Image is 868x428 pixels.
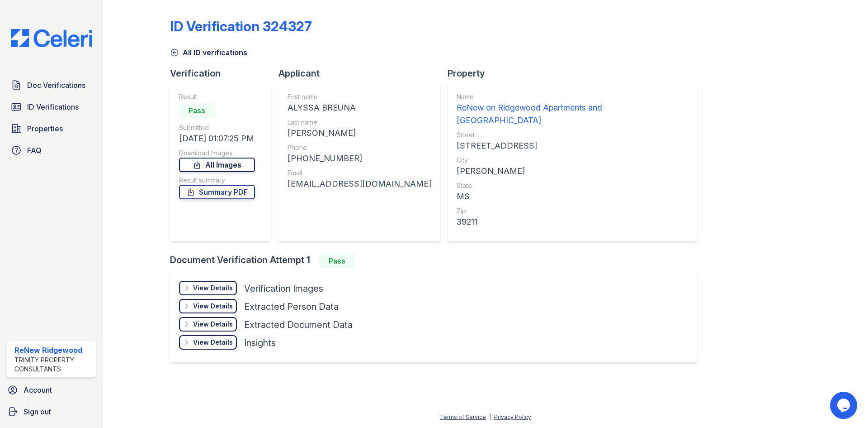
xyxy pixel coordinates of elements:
[179,158,255,172] a: All Images
[27,123,63,134] span: Properties
[288,101,431,114] div: ALYSSA BREUNA
[440,414,486,420] a: Terms of Service
[179,123,255,132] div: Submitted
[244,300,339,313] div: Extracted Person Data
[7,76,96,94] a: Doc Verifications
[830,392,859,419] iframe: chat widget
[278,67,448,80] div: Applicant
[14,345,92,356] div: ReNew Ridgewood
[457,181,688,190] div: State
[457,165,688,178] div: [PERSON_NAME]
[179,103,215,118] div: Pass
[244,318,353,331] div: Extracted Document Data
[24,406,51,417] span: Sign out
[193,302,233,311] div: View Details
[179,149,255,158] div: Download Images
[244,282,323,295] div: Verification Images
[193,338,233,347] div: View Details
[288,143,431,152] div: Phone
[288,118,431,127] div: Last name
[4,403,99,421] a: Sign out
[170,67,278,80] div: Verification
[179,176,255,185] div: Result summary
[4,29,99,47] img: CE_Logo_Blue-a8612792a0a2168367f1c8372b55b34899dd931a85d93a1a3d3e32e68fde9ad4.png
[27,145,42,156] span: FAQ
[489,414,491,420] div: |
[288,168,431,178] div: Email
[27,101,79,112] span: ID Verifications
[288,178,431,190] div: [EMAIL_ADDRESS][DOMAIN_NAME]
[457,130,688,139] div: Street
[179,185,255,199] a: Summary PDF
[14,356,92,374] div: Trinity Property Consultants
[457,92,688,127] a: Name ReNew on Ridgewood Apartments and [GEOGRAPHIC_DATA]
[170,18,312,34] div: ID Verification 324327
[170,254,704,268] div: Document Verification Attempt 1
[448,67,704,80] div: Property
[457,216,688,228] div: 39211
[7,141,96,159] a: FAQ
[288,127,431,139] div: [PERSON_NAME]
[179,132,255,145] div: [DATE] 01:07:25 PM
[4,381,99,399] a: Account
[170,47,247,58] a: All ID verifications
[288,92,431,101] div: First name
[457,156,688,165] div: City
[24,385,52,395] span: Account
[457,139,688,152] div: [STREET_ADDRESS]
[7,98,96,116] a: ID Verifications
[494,414,531,420] a: Privacy Policy
[457,190,688,203] div: MS
[193,284,233,293] div: View Details
[7,120,96,138] a: Properties
[193,320,233,329] div: View Details
[457,92,688,101] div: Name
[288,152,431,165] div: [PHONE_NUMBER]
[244,337,276,349] div: Insights
[457,207,688,216] div: Zip
[457,101,688,127] div: ReNew on Ridgewood Apartments and [GEOGRAPHIC_DATA]
[27,80,85,91] span: Doc Verifications
[179,92,255,101] div: Result
[319,254,355,268] div: Pass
